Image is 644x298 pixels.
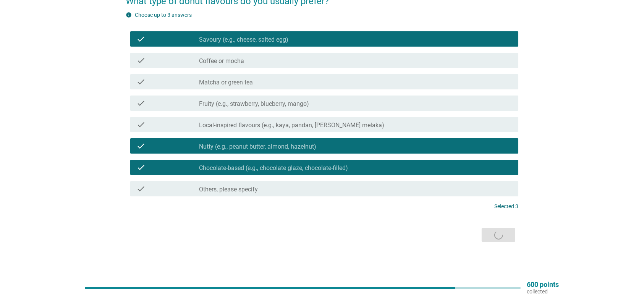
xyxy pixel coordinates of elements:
p: 600 points [527,281,559,288]
i: check [136,184,146,193]
i: check [136,141,146,151]
i: check [136,120,146,129]
i: info [126,12,132,18]
i: check [136,56,146,65]
label: Coffee or mocha [199,57,244,65]
i: check [136,163,146,172]
label: Choose up to 3 answers [135,12,192,18]
label: Others, please specify [199,186,258,193]
label: Nutty (e.g., peanut butter, almond, hazelnut) [199,143,316,151]
label: Local-inspired flavours (e.g., kaya, pandan, [PERSON_NAME] melaka) [199,121,384,129]
p: collected [527,288,559,295]
i: check [136,77,146,86]
label: Matcha or green tea [199,79,253,86]
p: Selected 3 [494,202,518,211]
label: Fruity (e.g., strawberry, blueberry, mango) [199,100,309,108]
i: check [136,34,146,44]
label: Savoury (e.g., cheese, salted egg) [199,36,288,44]
i: check [136,99,146,108]
label: Chocolate-based (e.g., chocolate glaze, chocolate-filled) [199,164,348,172]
